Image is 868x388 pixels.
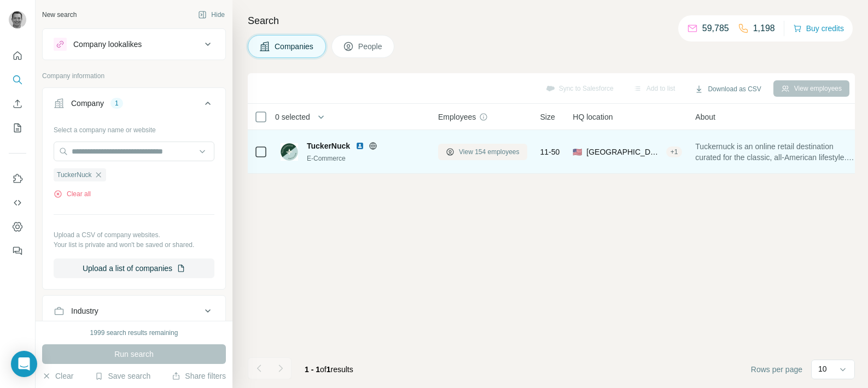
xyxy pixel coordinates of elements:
span: Tuckernuck is an online retail destination curated for the classic, all-American lifestyle. We se... [695,141,857,163]
div: + 1 [666,147,683,157]
div: Open Intercom Messenger [11,351,37,377]
div: New search [42,10,77,20]
span: People [358,41,383,52]
button: Use Surfe on LinkedIn [9,169,26,189]
button: Enrich CSV [9,94,26,114]
span: 🇺🇸 [573,146,582,157]
p: Company information [42,71,226,81]
img: Logo of TuckerNuck [281,143,298,161]
button: Company lookalikes [43,31,225,57]
button: Feedback [9,241,26,261]
span: results [305,365,353,374]
button: Save search [95,371,150,381]
button: Clear all [54,189,91,199]
img: LinkedIn logo [356,142,364,150]
p: Upload a CSV of company websites. [54,230,214,240]
button: Dashboard [9,217,26,237]
button: View 154 employees [438,144,527,160]
button: Share filters [172,371,226,381]
h4: Search [248,13,855,28]
button: Buy credits [793,21,844,36]
p: 59,785 [702,22,729,35]
div: Industry [71,305,98,316]
span: TuckerNuck [57,170,92,180]
span: Rows per page [751,364,802,375]
button: Quick start [9,46,26,66]
div: Select a company name or website [54,121,214,135]
span: 0 selected [275,111,310,122]
button: Use Surfe API [9,193,26,213]
button: My lists [9,118,26,138]
button: Upload a list of companies [54,258,214,278]
div: 1 [110,98,123,108]
p: 1,198 [753,22,775,35]
button: Download as CSV [687,81,768,97]
p: Your list is private and won't be saved or shared. [54,240,214,250]
div: 1999 search results remaining [90,328,178,338]
span: Employees [438,111,476,122]
span: Companies [275,41,314,52]
div: Company lookalikes [73,39,142,50]
span: [GEOGRAPHIC_DATA], [US_STATE] [586,146,661,157]
span: 1 [327,365,331,374]
div: E-Commerce [307,154,425,163]
span: HQ location [573,111,613,122]
p: 10 [818,363,827,374]
span: 1 - 1 [305,365,320,374]
div: Company [71,98,104,109]
span: of [320,365,327,374]
button: Search [9,70,26,90]
span: Size [540,111,555,122]
button: Industry [43,298,225,324]
span: About [695,111,715,122]
span: 11-50 [540,146,560,157]
button: Hide [190,7,232,23]
button: Company1 [43,90,225,121]
span: View 154 employees [459,147,520,157]
button: Clear [42,371,73,381]
span: TuckerNuck [307,140,350,151]
img: Avatar [9,11,26,28]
